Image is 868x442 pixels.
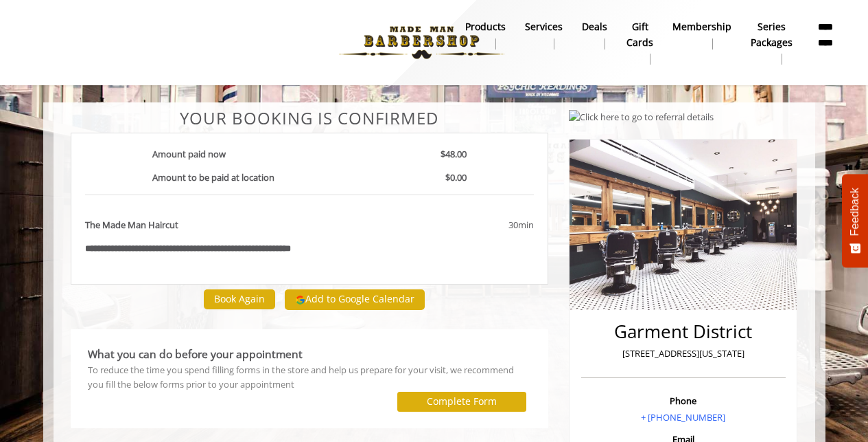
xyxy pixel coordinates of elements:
div: To reduce the time you spend filling forms in the store and help us prepare for your visit, we re... [88,363,532,392]
b: $0.00 [445,171,467,184]
b: Services [525,19,563,34]
b: products [465,19,506,34]
img: Made Man Barbershop logo [327,5,516,80]
b: Deals [582,19,607,34]
center: Your Booking is confirmed [71,109,549,127]
button: Book Again [204,289,275,309]
b: What you can do before your appointment [88,346,303,362]
b: gift cards [626,19,653,50]
a: + [PHONE_NUMBER] [641,411,725,423]
b: Amount paid now [152,148,226,160]
a: ServicesServices [515,17,572,53]
a: Series packagesSeries packages [741,17,802,68]
b: Amount to be paid at location [152,171,274,184]
a: Gift cardsgift cards [617,17,663,68]
button: Add to Google Calendar [285,289,425,310]
a: Productsproducts [456,17,515,53]
button: Complete Form [397,392,526,412]
b: The Made Man Haircut [85,218,178,232]
h2: Garment District [585,322,782,342]
button: Feedback - Show survey [842,174,868,267]
a: MembershipMembership [663,17,741,53]
div: 30min [398,218,534,232]
h3: Phone [585,396,782,406]
b: Membership [672,19,731,34]
b: Series packages [751,19,793,50]
p: [STREET_ADDRESS][US_STATE] [585,346,782,361]
b: $48.00 [441,148,467,160]
a: DealsDeals [572,17,617,53]
span: Feedback [849,188,861,236]
img: Click here to go to referral details [569,110,714,124]
label: Complete Form [427,396,497,407]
